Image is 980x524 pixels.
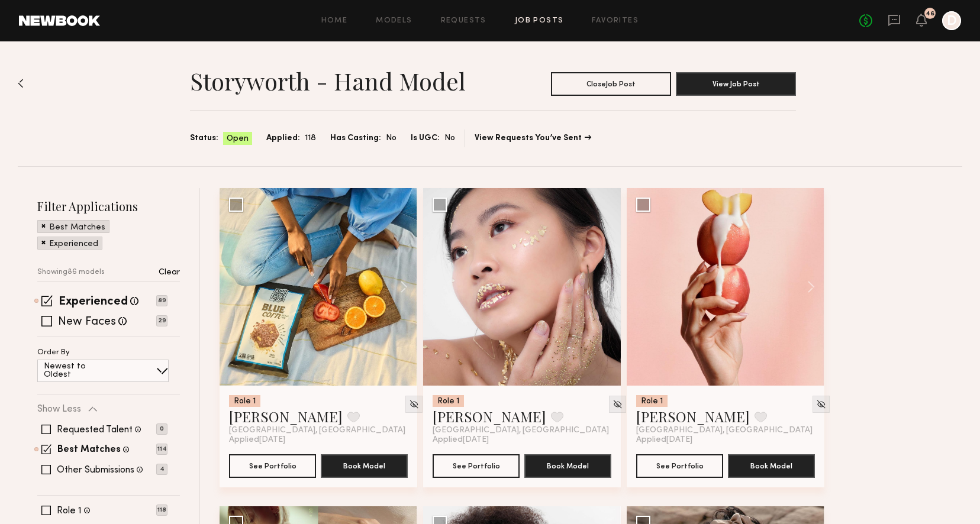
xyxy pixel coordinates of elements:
button: See Portfolio [229,454,316,478]
p: Show Less [37,405,81,414]
a: View Requests You’ve Sent [475,134,591,143]
label: New Faces [58,316,116,328]
button: See Portfolio [433,454,520,478]
a: Job Posts [515,17,564,25]
button: CloseJob Post [551,72,671,96]
img: Unhide Model [612,399,623,409]
span: [GEOGRAPHIC_DATA], [GEOGRAPHIC_DATA] [433,426,609,435]
p: Newest to Oldest [44,363,114,379]
span: Has Casting: [330,132,381,145]
label: Requested Talent [57,425,133,435]
div: Applied [DATE] [433,435,611,445]
button: Book Model [321,454,408,478]
span: Status: [190,132,218,145]
p: 0 [156,423,167,435]
p: 29 [156,315,167,326]
a: Book Model [524,460,611,470]
img: Unhide Model [816,399,826,409]
a: Models [376,17,412,25]
p: Clear [159,269,180,277]
p: Showing 86 models [37,269,105,276]
div: Role 1 [229,395,260,407]
span: No [386,132,396,145]
a: Favorites [592,17,639,25]
p: Order By [37,349,70,357]
label: Best Matches [57,445,121,455]
a: Book Model [728,460,815,470]
label: Other Submissions [57,465,134,475]
p: 118 [156,504,167,516]
a: [PERSON_NAME] [229,407,343,426]
p: 89 [156,295,167,306]
a: Requests [441,17,486,25]
h1: Storyworth - Hand Model [190,66,466,96]
label: Role 1 [57,506,82,516]
span: [GEOGRAPHIC_DATA], [GEOGRAPHIC_DATA] [229,426,405,435]
span: Open [227,133,249,145]
button: Book Model [524,454,611,478]
p: 114 [156,444,167,455]
span: [GEOGRAPHIC_DATA], [GEOGRAPHIC_DATA] [636,426,813,435]
span: 118 [305,132,316,145]
button: View Job Post [676,72,796,96]
p: Experienced [49,240,98,248]
a: Book Model [321,460,408,470]
span: Applied: [266,132,300,145]
img: Unhide Model [409,399,419,409]
p: 4 [156,464,167,475]
h2: Filter Applications [37,198,180,214]
a: [PERSON_NAME] [433,407,546,426]
div: 46 [926,11,934,17]
a: D [942,11,961,30]
div: Applied [DATE] [636,435,815,445]
button: See Portfolio [636,454,723,478]
span: Is UGC: [411,132,440,145]
button: Book Model [728,454,815,478]
img: Back to previous page [18,79,24,88]
p: Best Matches [49,224,105,232]
div: Role 1 [433,395,464,407]
div: Applied [DATE] [229,435,408,445]
span: No [444,132,455,145]
a: Home [321,17,348,25]
a: [PERSON_NAME] [636,407,750,426]
label: Experienced [59,296,128,308]
div: Role 1 [636,395,668,407]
